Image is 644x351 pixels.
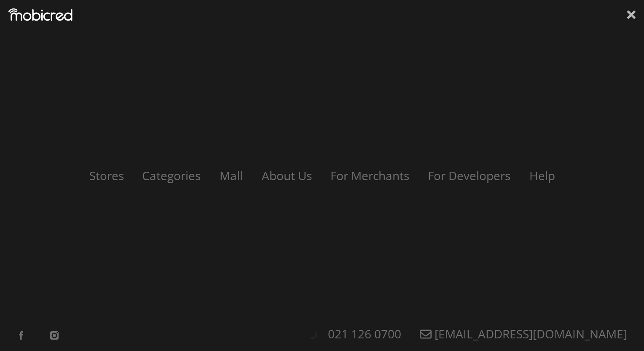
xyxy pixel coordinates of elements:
a: About Us [253,168,320,183]
a: Stores [80,168,132,183]
a: 021 126 0700 [319,326,410,342]
a: Help [521,168,563,183]
a: Mall [211,168,251,183]
a: [EMAIL_ADDRESS][DOMAIN_NAME] [411,326,636,342]
a: For Merchants [322,168,418,183]
a: Categories [134,168,209,183]
a: For Developers [419,168,519,183]
img: Mobicred [8,8,72,21]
